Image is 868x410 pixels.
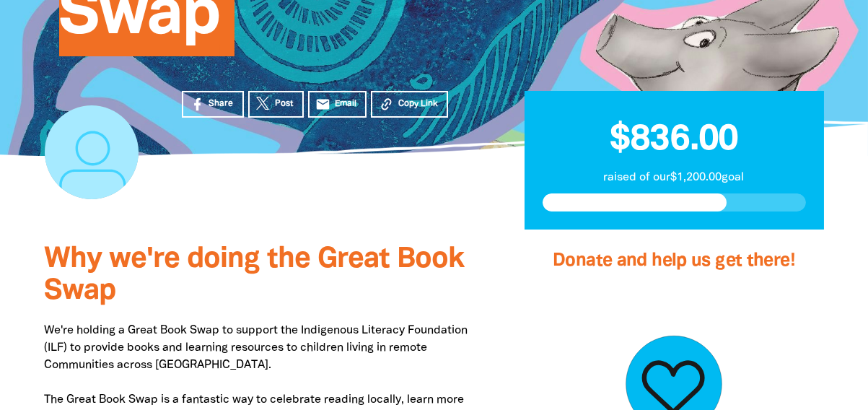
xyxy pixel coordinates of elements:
[543,169,806,186] p: raised of our $1,200.00 goal
[209,97,234,110] span: Share
[276,97,294,110] span: Post
[182,91,244,118] a: Share
[45,246,465,305] span: Why we're doing the Great Book Swap
[308,91,367,118] a: emailEmail
[335,97,356,110] span: Email
[315,97,330,112] i: email
[398,97,438,110] span: Copy Link
[371,91,448,118] button: Copy Link
[610,123,738,157] span: $836.00
[553,253,795,269] span: Donate and help us get there!
[248,91,304,118] a: Post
